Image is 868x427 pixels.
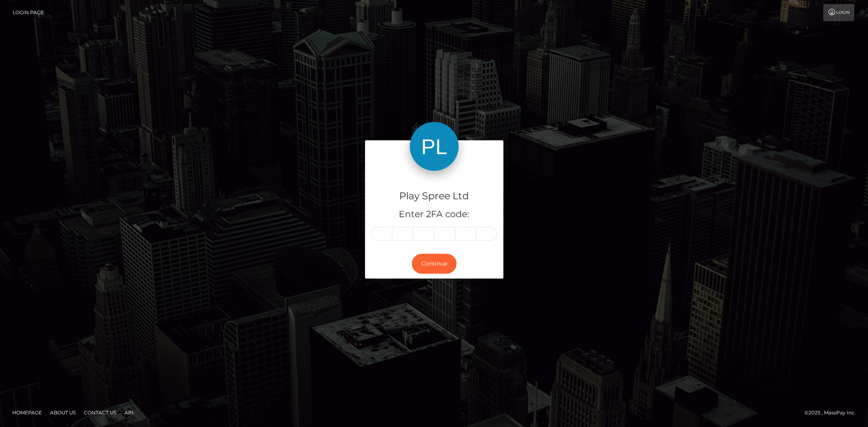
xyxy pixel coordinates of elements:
a: Homepage [9,406,45,419]
img: Play Spree Ltd [410,122,459,171]
a: API [121,406,137,419]
a: Login [823,4,854,21]
a: About Us [47,406,79,419]
a: Login Page [13,4,44,21]
h5: Enter 2FA code: [371,208,497,221]
button: Continue [412,254,457,274]
a: Contact Us [81,406,120,419]
h4: Play Spree Ltd [371,189,497,203]
div: © 2025 , MassPay Inc. [805,408,862,417]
